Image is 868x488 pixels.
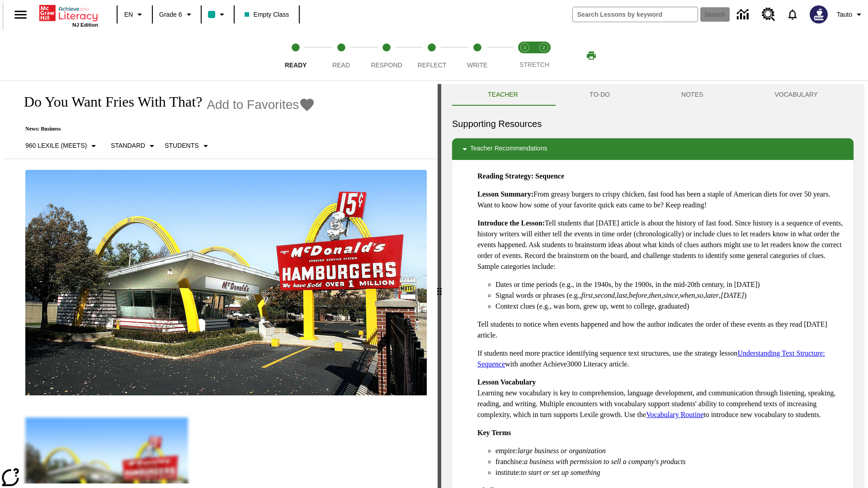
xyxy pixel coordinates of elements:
a: Notifications [781,3,804,26]
button: Select Lexile, 960 Lexile (Meets) [22,138,103,154]
h1: Do You Want Fries With That? [14,94,202,110]
a: Data Center [731,2,756,27]
strong: Lesson Summary: [477,190,533,198]
li: Dates or time periods (e.g., in the 1940s, by the 1900s, in the mid-20th century, in [DATE]) [495,279,846,290]
button: Read step 2 of 5 [315,31,367,80]
li: empire: [495,446,846,456]
em: to start or set up something [521,469,600,476]
p: Learning new vocabulary is key to comprehension, language development, and communication through ... [477,377,846,420]
button: Select a new avatar [804,3,833,26]
span: Ready [285,61,307,69]
button: Ready step 1 of 5 [269,31,322,80]
p: Standard [111,141,145,150]
span: Grade 6 [159,10,182,19]
p: Tell students to notice when events happened and how the author indicates the order of these even... [477,319,846,341]
em: [DATE] [721,291,744,299]
strong: Introduce the Lesson: [477,219,545,227]
button: Reflect step 4 of 5 [406,31,458,80]
button: Respond step 3 of 5 [360,31,413,80]
em: since [663,291,678,299]
em: so [697,291,703,299]
strong: Key Terms [477,429,511,436]
h6: Supporting Resources [452,117,854,131]
span: NJ Edition [72,22,98,28]
li: Context clues (e.g., was born, grew up, went to college, graduated) [495,301,846,312]
em: then [649,291,661,299]
span: Read [332,61,350,69]
div: activity [441,84,864,488]
strong: Lesson Vocabulary [477,378,536,386]
button: Stretch Respond step 2 of 2 [531,31,557,80]
span: Reflect [418,61,447,69]
em: before [629,291,647,299]
button: NOTES [646,84,739,106]
div: Home [39,3,98,28]
em: first [581,291,593,299]
strong: Sequence [535,172,564,180]
em: when [680,291,695,299]
p: News: Business [14,126,315,132]
text: 2 [542,45,545,50]
div: Teacher Recommendations [452,138,854,160]
button: Open side menu [7,1,34,28]
em: second [595,291,615,299]
img: Avatar [810,5,828,23]
button: Grade: Grade 6, Select a grade [156,6,198,23]
p: Teacher Recommendations [470,144,547,155]
strong: Reading Strategy: [477,172,533,180]
div: reading [4,84,438,483]
button: Print [577,47,606,64]
p: 960 Lexile (Meets) [25,141,87,150]
img: One of the first McDonald's stores, with the iconic red sign and golden arches. [25,170,427,396]
p: If students need more practice identifying sequence text structures, use the strategy lesson with... [477,348,846,370]
span: Tauto [837,10,852,19]
button: Write step 5 of 5 [451,31,504,80]
span: Add to Favorites [207,98,299,112]
input: search field [573,7,698,22]
li: Signal words or phrases (e.g., , , , , , , , , , ) [495,290,846,301]
button: VOCABULARY [739,84,854,106]
div: Press Enter or Spacebar and then press right and left arrow keys to move the slider [438,84,441,488]
button: Add to Favorites - Do You Want Fries With That? [207,97,315,113]
button: Stretch Read step 1 of 2 [512,31,538,80]
span: EN [124,10,133,19]
button: Select Student [161,138,214,154]
a: Understanding Text Structure: Sequence [477,349,825,368]
button: Profile/Settings [833,6,868,23]
p: From greasy burgers to crispy chicken, fast food has been a staple of American diets for over 50 ... [477,189,846,211]
button: Scaffolds, Standard [107,138,161,154]
button: Class color is teal. Change class color [204,6,231,23]
button: TO-DO [554,84,646,106]
button: Language: EN, Select a language [120,6,149,23]
a: Vocabulary Routine [646,411,703,418]
li: institute: [495,467,846,478]
span: STRETCH [519,61,549,68]
li: franchise: [495,456,846,467]
span: Respond [371,61,402,69]
div: Instructional Panel Tabs [452,84,854,106]
em: a business with permission to sell a company's products [524,458,686,465]
em: large business or organization [518,447,606,455]
span: Write [467,61,487,69]
em: last [617,291,627,299]
span: Empty Class [245,10,289,19]
a: Resource Center, Will open in new tab [756,2,781,27]
text: 1 [524,45,526,50]
p: Students [165,141,198,150]
button: Teacher [452,84,554,106]
em: later [705,291,719,299]
p: Tell students that [DATE] article is about the history of fast food. Since history is a sequence ... [477,218,846,272]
